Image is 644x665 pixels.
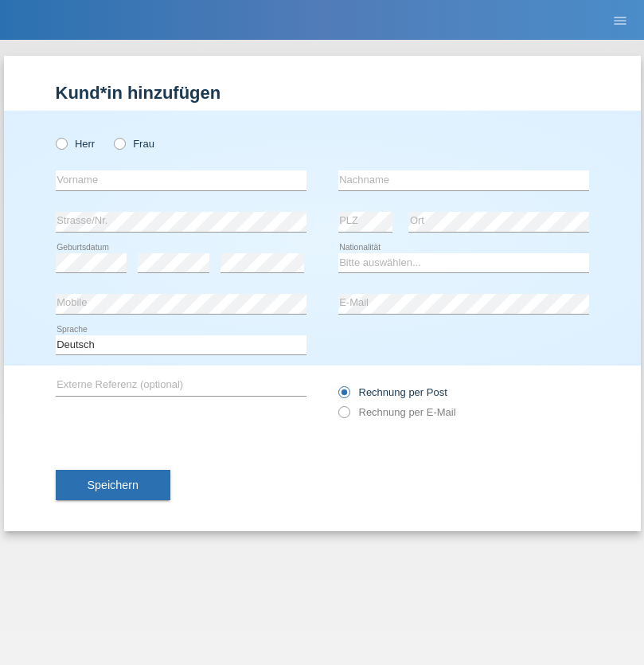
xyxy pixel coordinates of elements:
input: Frau [114,138,124,148]
label: Rechnung per E-Mail [338,406,456,418]
input: Herr [56,138,66,148]
button: Speichern [56,470,170,500]
label: Herr [56,138,96,150]
input: Rechnung per E-Mail [338,406,349,426]
a: menu [604,15,636,25]
i: menu [612,13,628,29]
input: Rechnung per Post [338,386,349,406]
span: Speichern [88,479,139,491]
label: Rechnung per Post [338,386,447,398]
h1: Kund*in hinzufügen [56,83,589,103]
label: Frau [114,138,154,150]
